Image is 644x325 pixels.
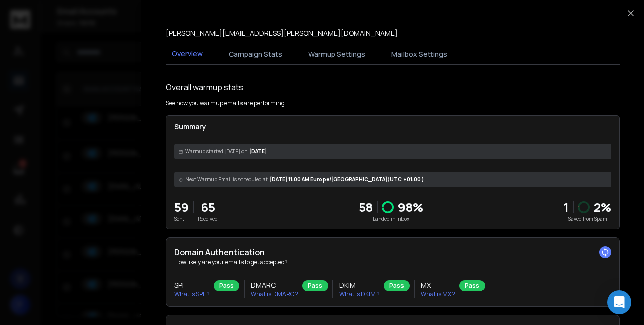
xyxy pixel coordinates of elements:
p: What is DKIM ? [339,290,380,298]
p: [PERSON_NAME][EMAIL_ADDRESS][PERSON_NAME][DOMAIN_NAME] [166,28,398,38]
p: Sent [174,215,189,223]
p: How likely are your emails to get accepted? [174,258,611,266]
p: What is MX ? [421,290,455,298]
p: 58 [359,199,373,215]
h3: SPF [174,280,210,290]
p: See how you warmup emails are performing [166,99,285,107]
div: Pass [214,280,239,291]
h1: Overall warmup stats [166,81,244,93]
p: What is SPF ? [174,290,210,298]
div: Open Intercom Messenger [607,290,631,314]
p: 65 [198,199,218,215]
p: Received [198,215,218,223]
p: Saved from Spam [563,215,611,223]
h2: Domain Authentication [174,246,611,258]
p: 98 % [398,199,423,215]
div: Pass [302,280,328,291]
span: Next Warmup Email is scheduled at [185,176,268,183]
button: Warmup Settings [302,43,371,65]
button: Mailbox Settings [385,43,453,65]
button: Campaign Stats [223,43,288,65]
strong: 1 [563,199,569,215]
div: Pass [459,280,485,291]
button: Overview [166,43,209,66]
p: What is DMARC ? [251,290,298,298]
h3: DMARC [251,280,298,290]
h3: DKIM [339,280,380,290]
div: Pass [384,280,410,291]
div: [DATE] [174,144,611,159]
h3: MX [421,280,455,290]
div: [DATE] 11:00 AM Europe/[GEOGRAPHIC_DATA] (UTC +01:00 ) [174,172,611,187]
p: Landed in Inbox [359,215,423,223]
p: 59 [174,199,189,215]
p: Summary [174,122,611,132]
span: Warmup started [DATE] on [185,148,247,155]
p: 2 % [594,199,611,215]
